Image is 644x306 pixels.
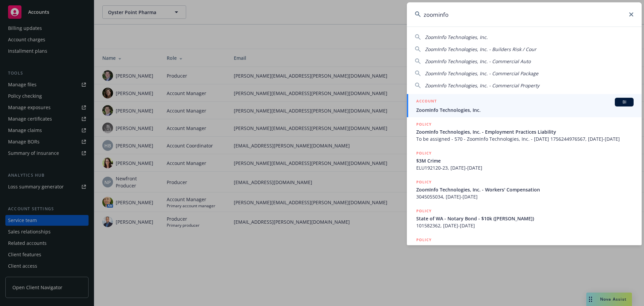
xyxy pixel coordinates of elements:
[416,193,634,200] span: 3045055034, [DATE]-[DATE]
[407,117,642,146] a: POLICYZoomInfo Technologies, Inc. - Employment Practices LiabilityTo be assigned - 570 - ZoomInfo...
[425,46,536,52] span: ZoomInfo Technologies, Inc. - Builders Risk / Cour
[425,70,538,77] span: ZoomInfo Technologies, Inc. - Commercial Package
[407,233,642,262] a: POLICYIndia Workers Compensation
[425,82,539,89] span: ZoomInfo Technologies, Inc. - Commercial Property
[416,106,634,114] span: ZoomInfo Technologies, Inc.
[416,222,634,229] span: 101582362, [DATE]-[DATE]
[618,99,631,105] span: BI
[416,208,432,214] h5: POLICY
[425,58,531,64] span: ZoomInfo Technologies, Inc. - Commercial Auto
[407,204,642,233] a: POLICYState of WA - Notary Bond - $10k ([PERSON_NAME])101582362, [DATE]-[DATE]
[416,236,432,243] h5: POLICY
[407,2,642,27] input: Search...
[416,150,432,157] h5: POLICY
[407,175,642,204] a: POLICYZoomInfo Technologies, Inc. - Workers' Compensation3045055034, [DATE]-[DATE]
[416,98,437,106] h5: ACCOUNT
[416,164,634,171] span: ELU192120-23, [DATE]-[DATE]
[416,121,432,128] h5: POLICY
[416,135,634,142] span: To be assigned - 570 - ZoomInfo Technologies, Inc. - [DATE] 1756244976567, [DATE]-[DATE]
[416,186,634,193] span: ZoomInfo Technologies, Inc. - Workers' Compensation
[416,179,432,185] h5: POLICY
[416,157,634,164] span: $3M Crime
[425,34,488,40] span: ZoomInfo Technologies, Inc.
[407,94,642,117] a: ACCOUNTBIZoomInfo Technologies, Inc.
[416,215,634,222] span: State of WA - Notary Bond - $10k ([PERSON_NAME])
[416,128,634,135] span: ZoomInfo Technologies, Inc. - Employment Practices Liability
[407,146,642,175] a: POLICY$3M CrimeELU192120-23, [DATE]-[DATE]
[416,244,634,251] span: India Workers Compensation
